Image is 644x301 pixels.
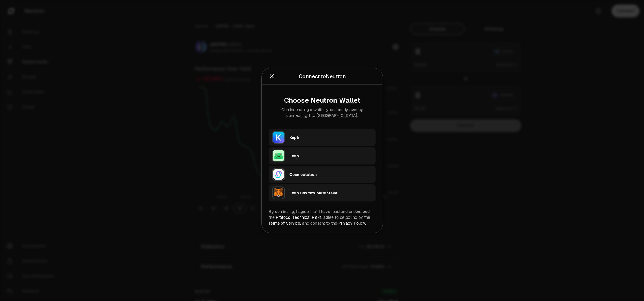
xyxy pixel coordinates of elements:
[269,147,376,165] button: LeapLeap
[289,190,372,196] div: Leap Cosmos MetaMask
[272,168,285,181] img: Cosmostation
[338,221,366,226] a: Privacy Policy.
[276,215,322,220] a: Protocol Technical Risks,
[272,150,285,162] img: Leap
[272,187,285,199] img: Leap Cosmos MetaMask
[298,72,346,80] div: Connect to Neutron
[269,129,376,146] button: KeplrKeplr
[272,131,285,144] img: Keplr
[269,221,301,226] a: Terms of Service,
[269,72,275,80] button: Close
[273,96,371,104] div: Choose Neutron Wallet
[289,153,372,159] div: Leap
[289,172,372,177] div: Cosmostation
[273,107,371,118] div: Continue using a wallet you already own by connecting it to [GEOGRAPHIC_DATA].
[269,166,376,183] button: CosmostationCosmostation
[269,184,376,202] button: Leap Cosmos MetaMaskLeap Cosmos MetaMask
[289,135,372,140] div: Keplr
[269,209,376,226] div: By continuing, I agree that I have read and understood the agree to be bound by the and consent t...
